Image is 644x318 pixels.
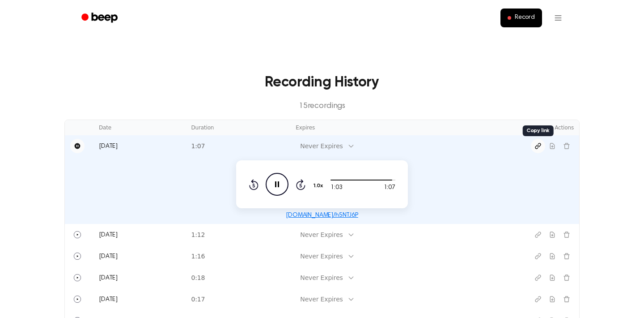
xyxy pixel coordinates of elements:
p: 15 recording s [79,100,565,112]
button: Download recording [545,292,559,306]
button: 1.0x [313,178,326,193]
button: Play [70,271,85,285]
div: Never Expires [300,295,343,304]
span: [DATE] [99,297,118,303]
th: Duration [186,120,290,135]
button: Delete recording [559,249,574,263]
th: Expires [290,120,508,135]
span: Record [515,14,535,22]
button: Pause [70,139,85,153]
button: Delete recording [559,228,574,242]
span: 1:07 [384,183,395,193]
span: [DATE] [99,143,118,150]
th: Date [93,120,186,135]
a: [DOMAIN_NAME]/h5NTJ6P [286,212,358,219]
button: Record [500,9,542,27]
td: 1:07 [186,135,290,157]
div: Never Expires [300,230,343,240]
span: 1:03 [330,183,342,193]
a: Beep [75,9,126,27]
button: Copy link [531,292,545,306]
button: Download recording [545,249,559,263]
div: Never Expires [300,273,343,283]
button: Play [70,292,85,306]
td: 1:16 [186,245,290,267]
button: Copy link [531,249,545,263]
button: Copy link [531,271,545,285]
button: Play [70,228,85,242]
button: Delete recording [559,292,574,306]
td: 0:18 [186,267,290,288]
div: Never Expires [300,252,343,261]
button: Download recording [545,139,559,153]
button: Delete recording [559,139,574,153]
div: Never Expires [300,142,343,151]
button: Open menu [547,7,569,29]
button: Copy link [531,139,545,153]
button: Download recording [545,271,559,285]
button: Copy link [531,228,545,242]
th: Actions [508,120,579,135]
span: [DATE] [99,275,118,281]
h3: Recording History [79,72,565,93]
span: [DATE] [99,254,118,260]
button: Delete recording [559,271,574,285]
span: [DATE] [99,232,118,238]
button: Play [70,249,85,263]
td: 0:17 [186,288,290,310]
button: Download recording [545,228,559,242]
td: 1:12 [186,224,290,245]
